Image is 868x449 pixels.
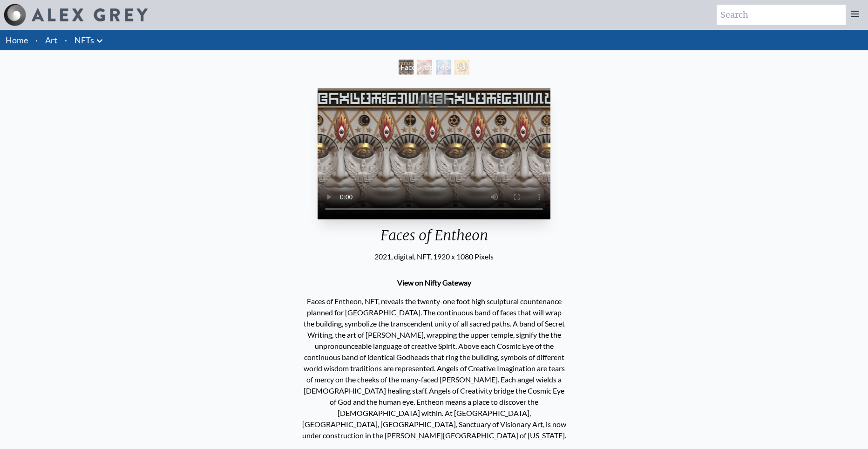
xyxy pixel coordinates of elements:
div: Faces of Entheon [399,60,414,75]
p: Faces of Entheon, NFT, reveals the twenty-one foot high sculptural countenance planned for [GEOGR... [302,292,567,445]
div: Kissing [417,60,432,75]
a: Art [45,34,57,47]
div: Monochord [436,60,451,75]
div: 2021, digital, NFT, 1920 x 1080 Pixels [318,251,550,262]
video: Your browser does not support the video tag. [318,88,550,219]
div: Faces of Entheon [318,227,550,251]
a: View on Nifty Gateway [397,278,471,287]
a: Home [6,35,28,45]
a: NFTs [75,34,94,47]
input: Search [717,5,846,25]
div: Sol Invictus [454,60,469,75]
li: · [32,30,41,50]
li: · [61,30,71,50]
